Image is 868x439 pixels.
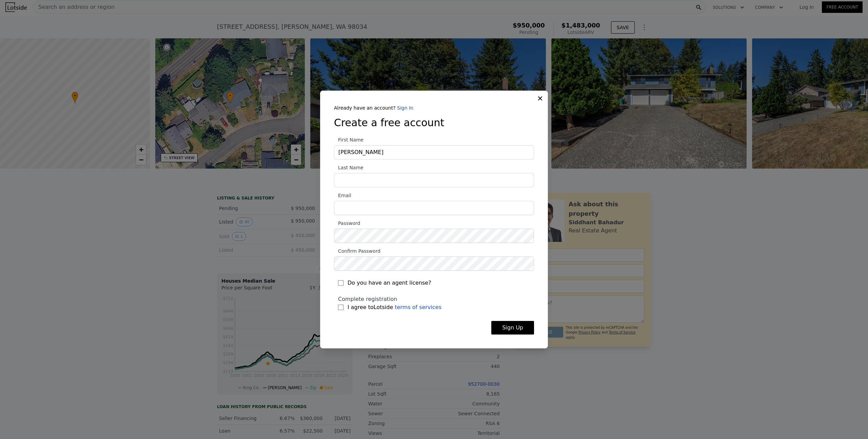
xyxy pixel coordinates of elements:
span: First Name [334,137,363,142]
span: Complete registration [338,296,397,302]
input: Confirm Password [334,256,534,271]
input: Last Name [334,173,534,187]
input: I agree toLotside terms of services [338,305,343,310]
span: I agree to Lotside [348,303,441,311]
input: Email [334,201,534,215]
input: First Name [334,145,534,159]
button: Sign Up [491,321,534,335]
span: Confirm Password [334,248,380,254]
span: Email [334,193,351,198]
input: Do you have an agent license? [338,280,343,286]
span: Do you have an agent license? [348,279,431,287]
h3: Create a free account [334,117,534,129]
a: terms of services [395,304,441,310]
a: Sign In [397,105,413,111]
div: Already have an account? [334,104,534,111]
span: Password [334,221,360,226]
span: Last Name [334,165,363,170]
input: Password [334,229,534,243]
